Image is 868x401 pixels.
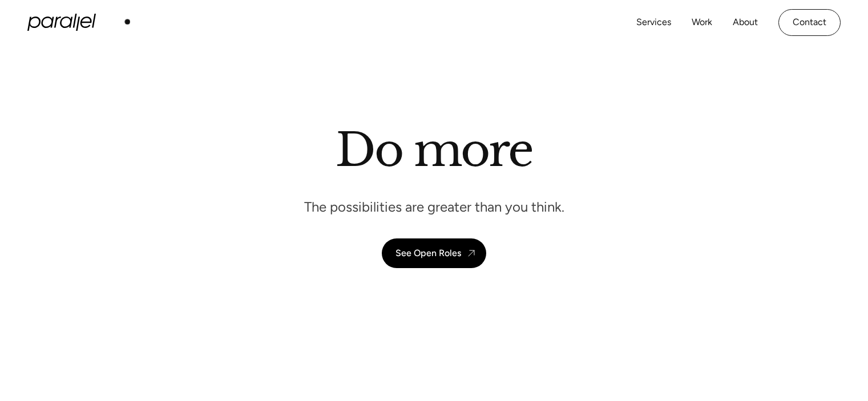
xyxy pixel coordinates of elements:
[778,9,841,36] a: Contact
[692,14,712,31] a: Work
[636,14,671,31] a: Services
[395,248,461,258] div: See Open Roles
[27,14,96,31] a: home
[733,14,758,31] a: About
[304,198,564,216] p: The possibilities are greater than you think.
[382,238,486,268] a: See Open Roles
[336,123,532,177] h1: Do more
